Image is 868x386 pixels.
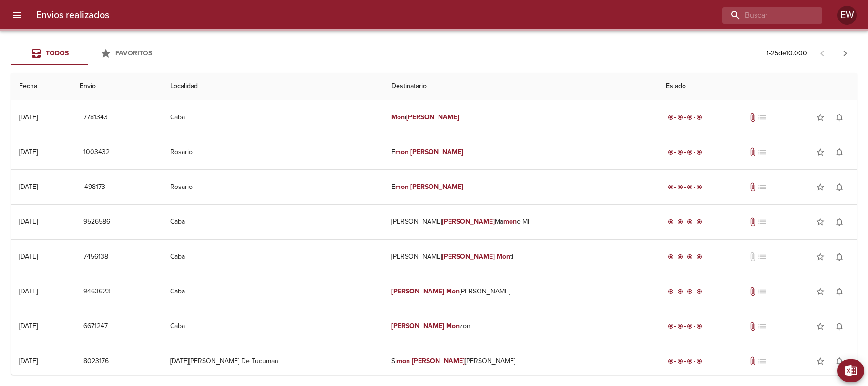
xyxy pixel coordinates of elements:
[666,217,704,227] div: Entregado
[835,182,844,192] span: notifications_none
[677,289,683,294] span: radio_button_checked
[668,289,674,294] span: radio_button_checked
[6,4,29,27] button: menu
[677,115,683,120] span: radio_button_checked
[80,213,114,231] button: 9526586
[748,356,757,366] span: Tiene documentos adjuntos
[80,178,110,196] button: 498173
[668,184,674,190] span: radio_button_checked
[834,42,857,65] span: Pagina siguiente
[666,287,704,296] div: Entregado
[163,309,384,344] td: Caba
[816,287,825,296] span: star_border
[748,147,757,157] span: Tiene documentos adjuntos
[83,216,110,228] span: 9526586
[668,358,674,364] span: radio_button_checked
[384,344,658,378] td: Si [PERSON_NAME]
[83,181,106,193] span: 498173
[677,358,683,364] span: radio_button_checked
[811,352,830,371] button: Agregar a favoritos
[83,112,108,124] span: 7781343
[687,219,693,225] span: radio_button_checked
[410,148,463,156] em: [PERSON_NAME]
[687,323,693,329] span: radio_button_checked
[36,8,109,23] h6: Envios realizados
[830,143,849,162] button: Activar notificaciones
[658,73,857,100] th: Estado
[83,251,108,263] span: 7456138
[816,182,825,192] span: star_border
[83,286,110,298] span: 9463623
[696,219,702,225] span: radio_button_checked
[677,184,683,190] span: radio_button_checked
[687,115,693,120] span: radio_button_checked
[384,205,658,239] td: [PERSON_NAME] Ma e Ml
[696,323,702,329] span: radio_button_checked
[163,135,384,169] td: Rosario
[722,7,806,24] input: buscar
[677,323,683,329] span: radio_button_checked
[384,240,658,274] td: [PERSON_NAME] ti
[748,217,757,227] span: Tiene documentos adjuntos
[811,143,830,162] button: Agregar a favoritos
[80,353,112,370] button: 8023176
[11,42,164,65] div: Tabs Envios
[696,115,702,120] span: radio_button_checked
[163,344,384,378] td: [DATE][PERSON_NAME] De Tucuman
[83,146,110,158] span: 1003432
[666,113,704,122] div: Entregado
[757,322,767,331] span: No tiene pedido asociado
[811,317,830,336] button: Agregar a favoritos
[811,212,830,231] button: Agregar a favoritos
[757,147,767,157] span: No tiene pedido asociado
[811,108,830,127] button: Agregar a favoritos
[748,252,757,261] span: No tiene documentos adjuntos
[163,73,384,100] th: Localidad
[835,113,844,122] span: notifications_none
[677,219,683,225] span: radio_button_checked
[757,182,767,192] span: No tiene pedido asociado
[748,287,757,296] span: Tiene documentos adjuntos
[19,287,38,295] div: [DATE]
[816,113,825,122] span: star_border
[687,358,693,364] span: radio_button_checked
[677,254,683,260] span: radio_button_checked
[397,357,410,365] em: mon
[391,113,405,121] em: Mon
[830,352,849,371] button: Activar notificaciones
[696,254,702,260] span: radio_button_checked
[83,321,108,333] span: 6671247
[757,356,767,366] span: No tiene pedido asociado
[816,356,825,366] span: star_border
[835,252,844,261] span: notifications_none
[163,205,384,239] td: Caba
[757,217,767,227] span: No tiene pedido asociado
[748,322,757,331] span: Tiene documentos adjuntos
[696,289,702,294] span: radio_button_checked
[748,182,757,192] span: Tiene documentos adjuntos
[748,113,757,122] span: Tiene documentos adjuntos
[446,287,460,295] em: Mon
[395,183,408,191] em: mon
[163,170,384,204] td: Rosario
[503,218,517,226] em: mon
[816,322,825,331] span: star_border
[384,170,658,204] td: E
[391,322,444,330] em: [PERSON_NAME]
[19,113,38,121] div: [DATE]
[687,289,693,294] span: radio_button_checked
[666,252,704,261] div: Entregado
[687,254,693,260] span: radio_button_checked
[412,357,465,365] em: [PERSON_NAME]
[666,322,704,331] div: Entregado
[80,248,112,266] button: 7456138
[497,252,510,261] em: Mon
[384,100,658,135] td: i
[677,149,683,155] span: radio_button_checked
[384,274,658,309] td: [PERSON_NAME]
[83,355,109,367] span: 8023176
[163,274,384,309] td: Caba
[19,148,38,156] div: [DATE]
[19,357,38,365] div: [DATE]
[830,282,849,301] button: Activar notificaciones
